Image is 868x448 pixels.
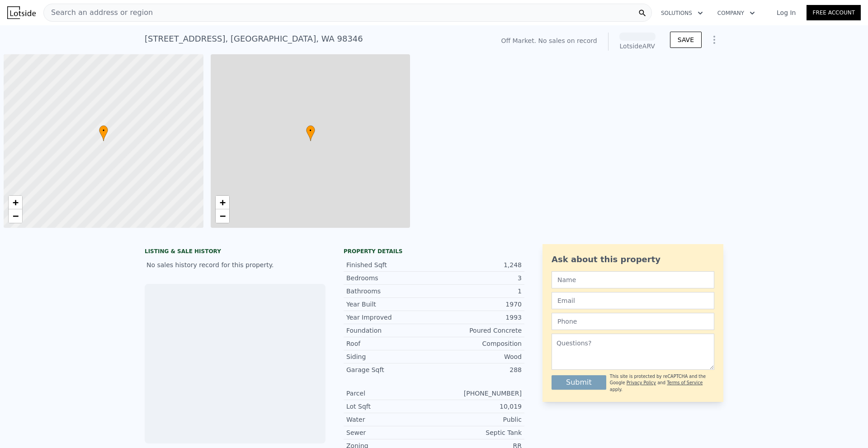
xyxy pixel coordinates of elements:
[552,292,714,309] input: Email
[9,196,22,209] a: Zoom in
[434,300,522,309] div: 1970
[13,197,19,208] span: +
[434,402,522,411] div: 10,019
[670,32,702,48] button: SAVE
[346,326,434,335] div: Foundation
[552,313,714,330] input: Phone
[306,125,315,141] div: •
[807,5,861,20] a: Free Account
[434,313,522,322] div: 1993
[306,127,315,135] span: •
[346,389,434,398] div: Parcel
[7,6,36,19] img: Lotside
[434,415,522,424] div: Public
[346,339,434,348] div: Roof
[216,209,229,223] a: Zoom out
[552,253,714,266] div: Ask about this property
[145,248,325,257] div: LISTING & SALE HISTORY
[346,352,434,361] div: Siding
[434,274,522,283] div: 3
[346,287,434,296] div: Bathrooms
[552,271,714,288] input: Name
[145,257,325,273] div: No sales history record for this property.
[99,125,108,141] div: •
[654,5,710,21] button: Solutions
[346,313,434,322] div: Year Improved
[13,210,19,222] span: −
[434,428,522,437] div: Septic Tank
[346,402,434,411] div: Lot Sqft
[627,380,656,385] a: Privacy Policy
[434,365,522,374] div: 288
[434,352,522,361] div: Wood
[619,42,656,51] div: Lotside ARV
[346,365,434,374] div: Garage Sqft
[434,287,522,296] div: 1
[145,33,363,45] div: [STREET_ADDRESS] , [GEOGRAPHIC_DATA] , WA 98346
[552,375,606,390] button: Submit
[434,339,522,348] div: Composition
[346,428,434,437] div: Sewer
[44,7,153,18] span: Search an address or region
[219,210,225,222] span: −
[501,36,597,45] div: Off Market. No sales on record
[610,373,714,393] div: This site is protected by reCAPTCHA and the Google and apply.
[219,197,225,208] span: +
[344,248,524,255] div: Property details
[667,380,703,385] a: Terms of Service
[346,260,434,269] div: Finished Sqft
[434,260,522,269] div: 1,248
[99,127,108,135] span: •
[9,209,22,223] a: Zoom out
[346,274,434,283] div: Bedrooms
[766,8,807,17] a: Log In
[434,326,522,335] div: Poured Concrete
[346,415,434,424] div: Water
[434,389,522,398] div: [PHONE_NUMBER]
[346,300,434,309] div: Year Built
[705,31,723,49] button: Show Options
[710,5,762,21] button: Company
[216,196,229,209] a: Zoom in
